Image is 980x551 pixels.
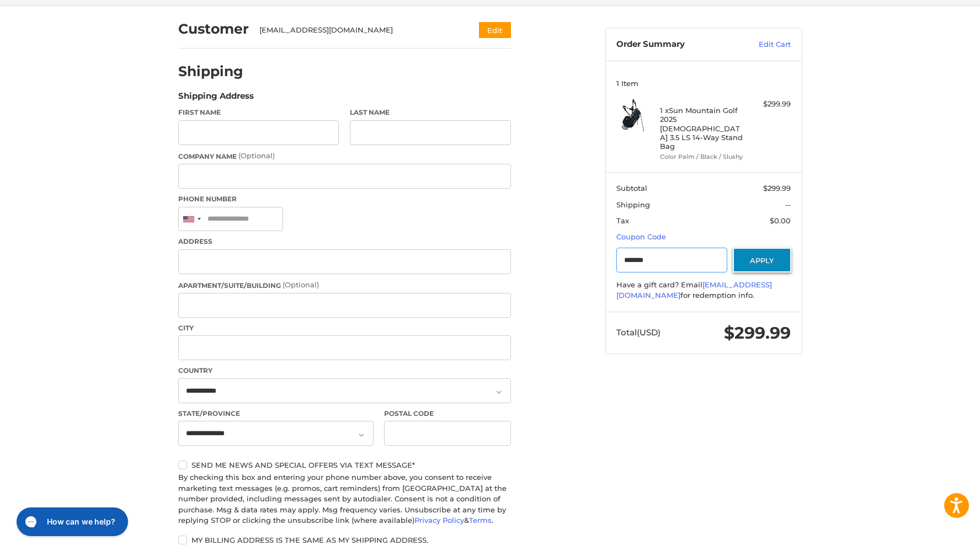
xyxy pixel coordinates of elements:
[770,216,791,225] span: $0.00
[414,516,464,525] a: Privacy Policy
[283,280,319,289] small: (Optional)
[178,323,511,333] label: City
[178,20,249,38] h2: Customer
[178,90,254,108] legend: Shipping Address
[616,248,727,272] input: Gift Certificate or Coupon Code
[178,409,374,419] label: State/Province
[616,327,661,338] span: Total (USD)
[259,25,457,36] div: [EMAIL_ADDRESS][DOMAIN_NAME]
[660,152,744,162] li: Color Palm / Black / Slushy
[479,22,511,38] button: Edit
[178,63,243,80] h2: Shipping
[660,106,744,151] h4: 1 x Sun Mountain Golf 2025 [DEMOGRAPHIC_DATA] 3.5 LS 14-Way Stand Bag
[179,207,204,231] div: United States: +1
[616,232,666,241] a: Coupon Code
[616,79,791,88] h3: 1 Item
[616,216,629,225] span: Tax
[178,151,511,162] label: Company Name
[238,151,275,160] small: (Optional)
[178,472,511,526] div: By checking this box and entering your phone number above, you consent to receive marketing text ...
[178,366,511,376] label: Country
[178,194,511,204] label: Phone Number
[178,536,511,544] label: My billing address is the same as my shipping address.
[785,200,791,209] span: --
[384,409,511,419] label: Postal Code
[616,280,791,301] div: Have a gift card? Email for redemption info.
[763,184,791,192] span: $299.99
[747,99,791,110] div: $299.99
[178,237,511,247] label: Address
[724,323,791,343] span: $299.99
[178,461,511,469] label: Send me news and special offers via text message*
[616,184,647,192] span: Subtotal
[733,248,791,272] button: Apply
[178,108,339,117] label: First Name
[469,516,492,525] a: Terms
[11,504,131,540] iframe: Gorgias live chat messenger
[178,280,511,291] label: Apartment/Suite/Building
[350,108,511,117] label: Last Name
[735,39,791,50] a: Edit Cart
[616,200,650,209] span: Shipping
[616,39,735,50] h3: Order Summary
